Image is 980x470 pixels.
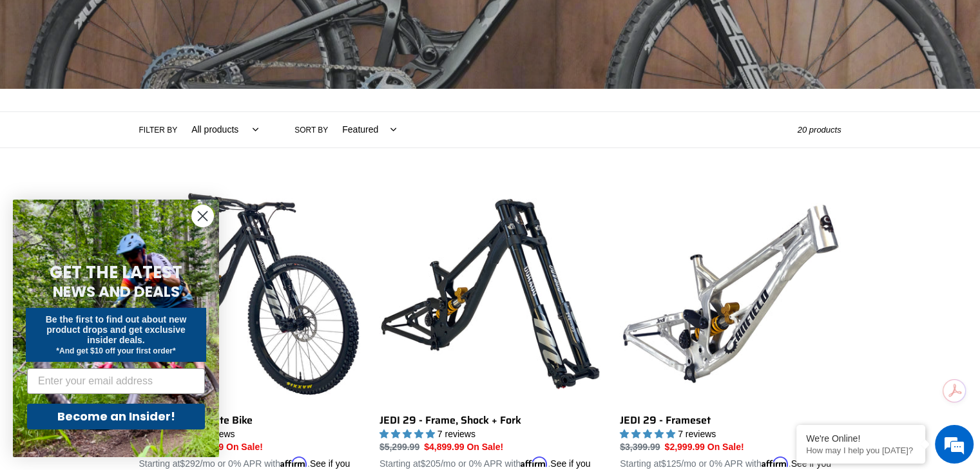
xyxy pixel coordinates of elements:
[53,281,180,302] span: NEWS AND DEALS
[27,404,205,429] button: Become an Insider!
[50,261,182,284] span: GET THE LATEST
[806,446,916,455] p: How may I help you today?
[806,433,916,444] div: We're Online!
[139,124,178,136] label: Filter by
[294,124,328,136] label: Sort by
[56,346,175,355] span: *And get $10 off your first order*
[27,368,205,394] input: Enter your email address
[798,125,841,135] span: 20 products
[46,314,187,345] span: Be the first to find out about new product drops and get exclusive insider deals.
[191,205,214,227] button: Close dialog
